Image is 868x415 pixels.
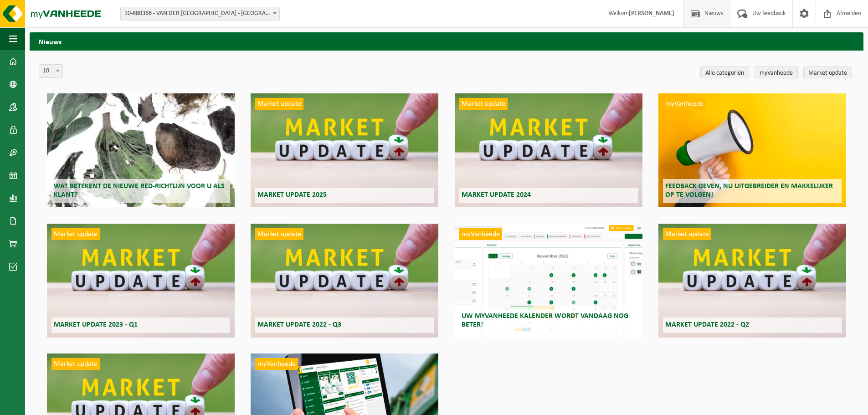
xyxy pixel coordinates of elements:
[700,67,749,78] a: Alle categoriën
[51,228,100,240] span: Market update
[665,183,833,199] span: Feedback geven, nu uitgebreider en makkelijker op te volgen!
[120,7,280,20] span: 10-880366 - VAN DER VALK HOTEL BRUGGE - OOSTKAMP - OOSTKAMP
[251,224,438,338] a: Market update Market update 2022 - Q3
[255,98,303,110] span: Market update
[462,313,628,328] span: Uw myVanheede kalender wordt vandaag nog beter!
[459,98,508,110] span: Market update
[251,93,438,207] a: Market update Market update 2025
[255,358,298,370] span: myVanheede
[39,65,62,77] span: 10
[255,228,303,240] span: Market update
[257,191,327,199] span: Market update 2025
[257,321,341,328] span: Market update 2022 - Q3
[459,228,502,240] span: myVanheede
[755,67,798,78] a: myVanheede
[663,98,706,110] span: myVanheede
[30,32,863,50] h2: Nieuws
[121,7,279,20] span: 10-880366 - VAN DER VALK HOTEL BRUGGE - OOSTKAMP - OOSTKAMP
[629,10,674,17] strong: [PERSON_NAME]
[455,224,642,338] a: myVanheede Uw myVanheede kalender wordt vandaag nog beter!
[54,321,138,328] span: Market update 2023 - Q1
[455,93,642,207] a: Market update Market update 2024
[462,191,531,199] span: Market update 2024
[665,321,749,328] span: Market update 2022 - Q2
[803,67,852,78] a: Market update
[658,224,846,338] a: Market update Market update 2022 - Q2
[47,224,235,338] a: Market update Market update 2023 - Q1
[54,183,225,199] span: Wat betekent de nieuwe RED-richtlijn voor u als klant?
[47,93,235,207] a: Wat betekent de nieuwe RED-richtlijn voor u als klant?
[51,358,100,370] span: Market update
[39,64,63,78] span: 10
[658,93,846,207] a: myVanheede Feedback geven, nu uitgebreider en makkelijker op te volgen!
[663,228,711,240] span: Market update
